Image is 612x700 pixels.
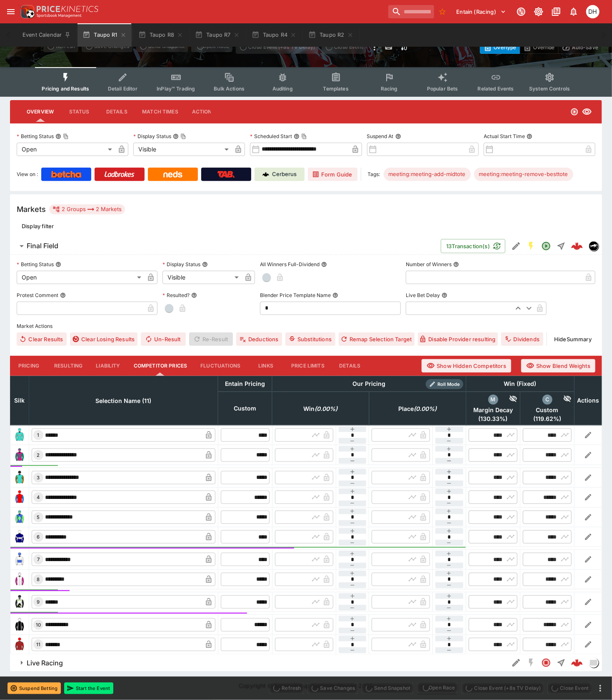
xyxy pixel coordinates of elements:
[194,356,247,376] button: Fluctuations
[572,43,598,52] p: Auto-Save
[35,514,42,520] span: 5
[571,240,583,252] img: logo-cerberus--red.svg
[180,133,186,139] button: Copy To Clipboard
[582,107,592,117] svg: Visible
[35,556,41,562] span: 7
[484,133,525,140] p: Actual Start Time
[86,396,160,406] span: Selection Name (11)
[36,432,41,438] span: 1
[163,171,182,178] img: Neds
[395,133,401,139] button: Suspend At
[589,658,598,667] img: liveracing
[426,379,463,389] div: Show/hide Price Roll mode configuration.
[303,23,358,47] button: Taupo R2
[418,332,498,346] button: Disable Provider resulting
[301,133,307,139] button: Copy To Clipboard
[218,392,272,425] th: Custom
[135,102,185,122] button: Match Times
[406,292,440,299] p: Live Bet Delay
[13,638,26,651] img: runner 11
[434,381,463,388] span: Roll Mode
[13,448,26,462] img: runner 2
[474,168,573,181] div: Betting Target: cerberus
[552,395,572,405] div: Hide Competitor
[35,67,577,97] div: Event type filters
[133,133,171,140] p: Display Status
[173,133,179,139] button: Display StatusCopy To Clipboard
[108,86,137,92] span: Detail Editor
[584,3,602,21] button: Daniel Hooper
[13,511,26,524] img: runner 5
[63,133,69,139] button: Copy To Clipboard
[370,40,380,54] button: more
[414,404,437,414] em: ( 0.00 %)
[55,262,61,267] button: Betting Status
[13,595,26,609] img: runner 9
[185,102,222,122] button: Actions
[524,655,539,670] button: SGM Disabled
[367,133,394,140] p: Suspend At
[17,320,595,332] label: Market Actions
[388,5,434,18] input: search
[189,332,233,346] span: Re-Result
[98,102,135,122] button: Details
[70,332,137,346] button: Clear Losing Results
[308,168,357,181] a: Form Guide
[571,657,583,669] img: logo-cerberus--red.svg
[35,494,42,500] span: 4
[10,376,29,425] th: Silk
[127,356,194,376] button: Competitor Prices
[60,292,66,298] button: Protest Comment
[575,376,602,425] th: Actions
[474,170,573,179] span: meeting:meeting-remove-besttote
[523,415,572,423] span: ( 119.62 %)
[17,168,38,181] label: View on :
[272,170,297,179] p: Cerberus
[295,404,347,414] span: Win(0.00%)
[442,292,447,298] button: Live Bet Delay
[520,41,558,54] button: Override
[521,359,595,373] button: Show Blend Weights
[27,659,63,667] h6: Live Racing
[17,219,59,233] button: Display filter
[417,682,458,694] div: split button
[550,332,595,346] button: HideSummary
[441,239,505,253] button: 13Transaction(s)
[13,530,26,544] img: runner 6
[531,4,546,19] button: Toggle light/dark mode
[570,108,579,116] svg: Open
[529,86,570,92] span: System Controls
[141,332,185,346] button: Un-Result
[10,356,47,376] button: Pricing
[554,239,569,254] button: Straight
[527,133,532,139] button: Actual Start Time
[42,86,89,92] span: Pricing and Results
[285,356,331,376] button: Price Limits
[77,23,131,47] button: Taupo R1
[104,171,135,178] img: Ladbrokes
[272,86,293,92] span: Auditing
[247,23,302,47] button: Taupo R4
[214,86,245,92] span: Bulk Actions
[586,5,600,18] div: Daniel Hooper
[13,471,26,484] img: runner 3
[35,599,42,605] span: 9
[427,86,458,92] span: Popular Bets
[539,655,554,670] button: Closed
[488,395,498,405] div: margin_decay
[17,133,54,140] p: Betting Status
[469,415,517,423] span: ( 130.33 %)
[558,41,602,54] button: Auto-Save
[549,4,564,19] button: Documentation
[17,204,46,214] h5: Markets
[37,14,82,18] img: Sportsbook Management
[453,262,459,267] button: Number of Winners
[37,6,98,12] img: PriceKinetics
[260,292,331,299] p: Blender Price Template Name
[523,406,572,414] span: Custom
[501,332,543,346] button: Dividends
[34,622,42,628] span: 10
[384,168,471,181] div: Betting Target: cerberus
[368,168,380,181] label: Tags:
